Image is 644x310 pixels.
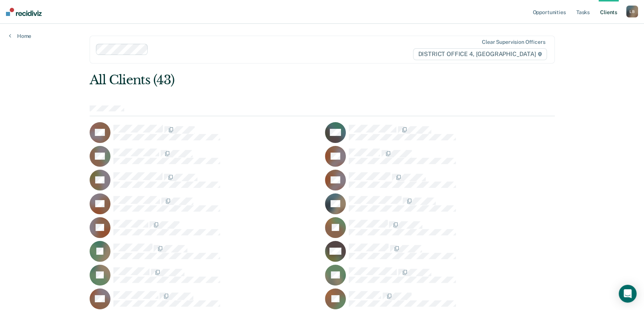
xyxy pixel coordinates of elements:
div: Open Intercom Messenger [619,285,637,303]
span: DISTRICT OFFICE 4, [GEOGRAPHIC_DATA] [413,48,547,60]
div: L B [626,6,638,17]
div: All Clients (43) [90,72,462,88]
a: Home [9,33,31,39]
img: Recidiviz [6,8,42,16]
div: Clear supervision officers [482,39,545,45]
button: LB [626,6,638,17]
